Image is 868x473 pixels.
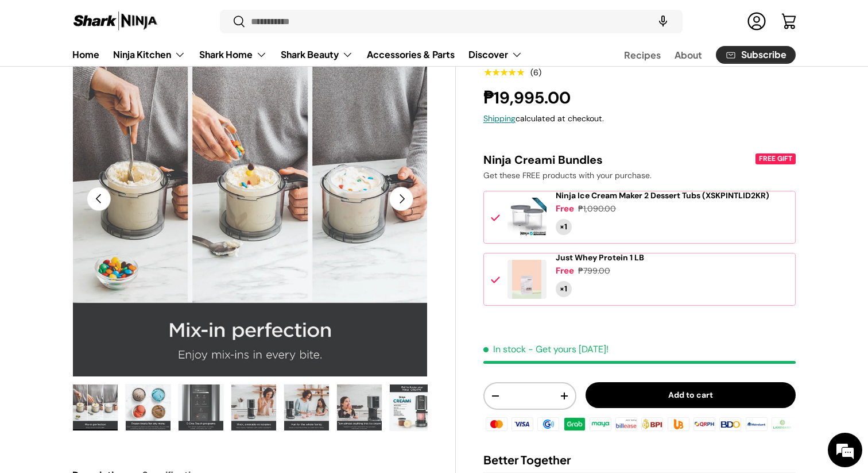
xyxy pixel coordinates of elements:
[72,21,428,434] media-gallery: Gallery Viewer
[483,67,524,78] div: 5.0 out of 5.0 stars
[284,384,329,430] img: ninja-creami-ice-cream-maker-with-sample-content-fun-for-the-family-infographic-sharkninja-philip...
[556,252,644,263] span: Just Whey Protein 1 LB
[556,190,769,201] span: Ninja Ice Cream Maker 2 Dessert Tubs (XSKPINTLID2KR)
[462,43,529,66] summary: Discover
[483,452,796,468] h2: Better Together
[614,416,639,433] img: billease
[72,10,158,33] img: Shark Ninja Philippines
[596,43,796,66] nav: Secondary
[624,44,661,66] a: Recipes
[556,191,769,201] a: Ninja Ice Cream Maker 2 Dessert Tubs (XSKPINTLID2KR)
[188,6,216,33] div: Minimize live chat window
[666,416,691,433] img: ubp
[692,416,717,433] img: qrph
[337,384,382,430] img: ninja-creami-ice-cream-maker-with-sample-content-turn-almost-everything-into-ice-cream-infographi...
[483,343,526,355] span: In stock
[483,67,524,78] span: ★★★★★
[645,9,681,34] speech-search-button: Search by voice
[483,87,573,109] strong: ₱19,995.00
[716,46,796,64] a: Subscribe
[718,416,743,433] img: bdo
[536,416,561,433] img: gcash
[578,265,610,277] div: ₱799.00
[179,384,223,430] img: ninja-creami-5-touch-programs-infographic-sharkninja-philippines
[6,314,219,354] textarea: Type your message and hit 'Enter'
[755,153,796,164] div: FREE GIFT
[556,219,572,235] div: Quantity
[556,281,572,297] div: Quantity
[390,384,435,430] img: ninja-creami-what's-in-the-box-infographic-sharkninja-philippines
[72,43,99,66] a: Home
[588,416,613,433] img: maya
[556,253,644,263] a: Just Whey Protein 1 LB
[73,384,118,430] img: ninja-creami-ice-cream-maker-with-sample-content-mix-in-perfection-infographic-sharkninja-philipp...
[72,43,522,66] nav: Primary
[528,343,609,355] p: - Get yours [DATE]!
[231,384,276,430] img: ninja-creami-ice-cream-maker-with-sample-content-thick-drinkable-milkshakes-infographic-sharkninj...
[741,51,786,60] span: Subscribe
[640,416,665,433] img: bpi
[770,416,795,433] img: landbank
[483,113,516,124] a: Shipping
[556,203,574,215] div: Free
[562,416,587,433] img: grabpay
[510,416,535,433] img: visa
[483,170,652,180] span: Get these FREE products with your purchase.
[274,43,360,66] summary: Shark Beauty
[126,384,170,430] img: ninja-creami-ice-cream-maker-with-sample-content-frozen-treats-for-any-menu-infographic-sharkninj...
[586,382,796,408] button: Add to cart
[192,43,274,66] summary: Shark Home
[556,265,574,277] div: Free
[483,113,796,125] div: calculated at checkout.
[60,64,193,79] div: Chat with us now
[67,145,158,261] span: We're online!
[483,152,753,167] div: Ninja Creami Bundles
[675,44,702,66] a: About
[743,416,769,433] img: metrobank
[484,416,509,433] img: master
[530,68,541,77] div: (6)
[578,203,616,215] div: ₱1,090.00
[367,43,455,66] a: Accessories & Parts
[106,43,192,66] summary: Ninja Kitchen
